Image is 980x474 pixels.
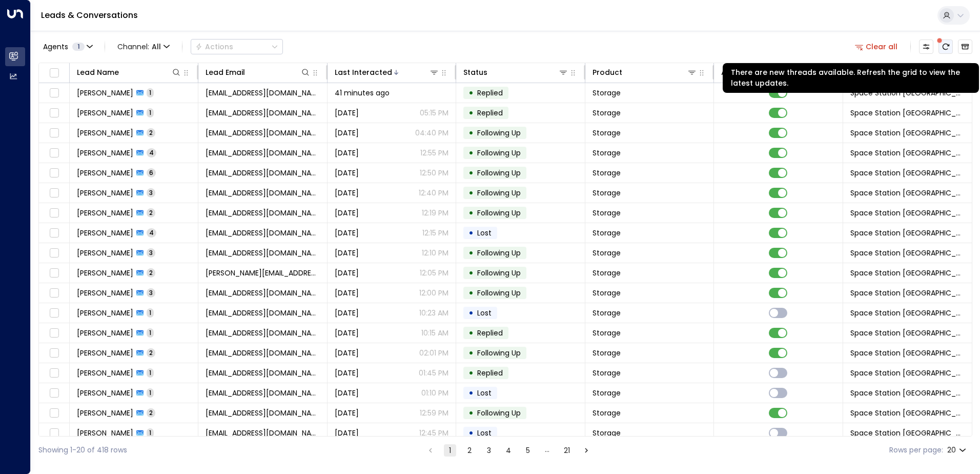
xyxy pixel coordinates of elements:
[477,308,492,318] span: Lost
[195,42,233,51] div: Actions
[889,445,943,456] label: Rows per page:
[77,168,133,178] span: Liam Harrington
[48,147,60,160] span: Toggle select row
[77,88,133,98] span: Ross Chapman
[48,327,60,340] span: Toggle select row
[147,108,154,117] span: 1
[335,268,359,278] span: Yesterday
[77,308,133,318] span: Alix Mcdonald
[593,148,621,158] span: Storage
[147,328,154,337] span: 1
[77,268,133,278] span: Oliver Bb
[77,388,133,398] span: Thomas Rickatson
[468,384,474,402] div: •
[147,308,154,317] span: 1
[850,168,965,178] span: Space Station Doncaster
[147,348,155,357] span: 2
[468,244,474,262] div: •
[468,304,474,322] div: •
[593,228,621,238] span: Storage
[206,168,319,178] span: liamharrington58@yahoo.com
[463,66,568,78] div: Status
[415,128,448,138] p: 04:40 PM
[48,427,60,440] span: Toggle select row
[113,39,174,54] button: Channel:All
[335,128,359,138] span: Yesterday
[593,368,621,378] span: Storage
[468,404,474,422] div: •
[206,148,319,158] span: jackiesmith236@ymail.com
[850,128,965,138] span: Space Station Doncaster
[419,308,448,318] p: 10:23 AM
[477,148,521,158] span: Following Up
[77,368,133,378] span: Alissa Burgess
[468,284,474,302] div: •
[48,247,60,260] span: Toggle select row
[477,168,521,178] span: Following Up
[420,408,448,418] p: 12:59 PM
[77,328,133,338] span: Leigh Barnett
[850,408,965,418] span: Space Station Doncaster
[48,207,60,220] span: Toggle select row
[419,428,448,438] p: 12:45 PM
[850,208,965,218] span: Space Station Doncaster
[77,108,133,118] span: Molly Veal
[593,388,621,398] span: Storage
[206,248,319,258] span: 82laurencallaghan@gmail.com
[147,428,154,437] span: 1
[850,348,965,358] span: Space Station Doncaster
[420,268,448,278] p: 12:05 PM
[77,288,133,298] span: Amirah Hussain
[48,187,60,200] span: Toggle select row
[593,408,621,418] span: Storage
[947,443,968,458] div: 20
[48,287,60,300] span: Toggle select row
[593,168,621,178] span: Storage
[335,208,359,218] span: Yesterday
[919,39,933,54] button: Customize
[483,444,495,457] button: Go to page 3
[206,308,319,318] span: alixhiz@hotmail.co.uk
[147,208,155,217] span: 2
[477,248,521,258] span: Following Up
[468,364,474,382] div: •
[48,307,60,320] span: Toggle select row
[206,88,319,98] span: rosschapman07@hotmail.com
[419,348,448,358] p: 02:01 PM
[593,108,621,118] span: Storage
[147,228,156,237] span: 4
[468,184,474,202] div: •
[850,388,965,398] span: Space Station Doncaster
[335,348,359,358] span: Sep 25, 2025
[147,188,155,197] span: 3
[468,144,474,162] div: •
[147,128,155,137] span: 2
[43,43,68,50] span: Agents
[468,124,474,142] div: •
[206,288,319,298] span: amirahrashid2101@gmail.com
[77,128,133,138] span: Joanne Bell
[421,328,448,338] p: 10:15 AM
[72,43,85,51] span: 1
[477,428,492,438] span: Lost
[477,348,521,358] span: Following Up
[335,288,359,298] span: Yesterday
[48,227,60,240] span: Toggle select row
[206,66,310,78] div: Lead Email
[48,127,60,140] span: Toggle select row
[77,188,133,198] span: Caroline Moore
[850,248,965,258] span: Space Station Doncaster
[77,228,133,238] span: Ross McClarence
[463,444,476,457] button: Go to page 2
[147,88,154,97] span: 1
[48,67,60,80] span: Toggle select all
[48,367,60,380] span: Toggle select row
[463,66,487,78] div: Status
[468,104,474,122] div: •
[593,66,697,78] div: Product
[335,408,359,418] span: Sep 25, 2025
[419,288,448,298] p: 12:00 PM
[477,208,521,218] span: Following Up
[593,308,621,318] span: Storage
[335,108,359,118] span: Yesterday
